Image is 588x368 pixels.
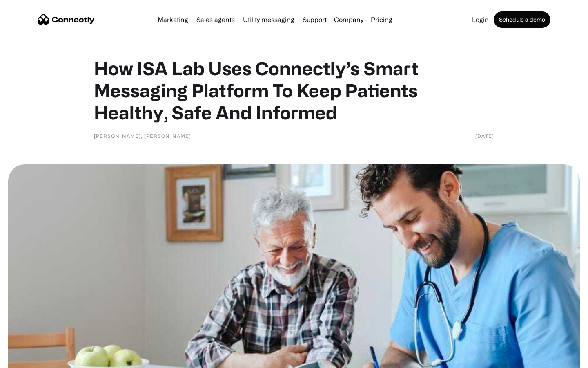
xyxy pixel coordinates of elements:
[494,11,550,28] a: Schedule a demo
[16,354,49,365] ul: Language list
[154,16,192,23] a: Marketing
[94,57,494,123] h1: How ISA Lab Uses Connectly’s Smart Messaging Platform To Keep Patients Healthy, Safe And Informed
[8,354,49,365] aside: Language selected: English
[240,16,298,23] a: Utility messaging
[367,16,396,23] a: Pricing
[94,132,191,140] div: [PERSON_NAME], [PERSON_NAME]
[469,16,492,23] a: Login
[475,132,494,140] div: [DATE]
[334,14,363,25] div: Company
[299,16,330,23] a: Support
[193,16,238,23] a: Sales agents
